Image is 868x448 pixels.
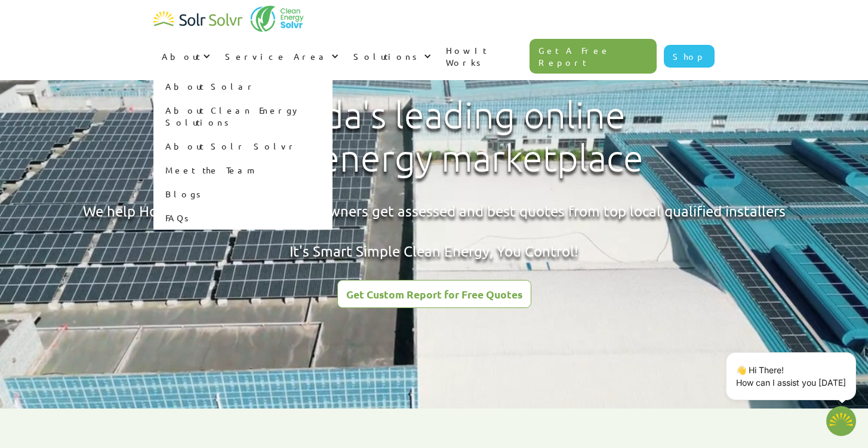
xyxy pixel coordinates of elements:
[353,50,421,62] div: Solutions
[153,182,333,206] a: Blogs
[153,158,333,182] a: Meet the Team
[153,38,217,74] div: About
[225,50,328,62] div: Service Area
[826,406,856,436] button: Open chatbot widget
[153,74,333,230] nav: About
[153,206,333,230] a: FAQs
[153,74,333,98] a: About Solar
[346,289,522,300] div: Get Custom Report for Free Quotes
[826,406,856,436] img: 1702586718.png
[215,94,654,180] h1: Canada's leading online clean energy marketplace
[162,50,200,62] div: About
[345,38,438,74] div: Solutions
[664,45,715,68] a: Shop
[337,280,531,308] a: Get Custom Report for Free Quotes
[153,134,333,158] a: About Solr Solvr
[83,201,786,261] div: We help Homeowners and Business Owners get assessed and best quotes from top local qualified inst...
[217,38,345,74] div: Service Area
[153,98,333,134] a: About Clean Energy Solutions
[438,32,530,80] a: How It Works
[736,364,846,389] p: 👋 Hi There! How can I assist you [DATE]
[530,39,657,74] a: Get A Free Report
